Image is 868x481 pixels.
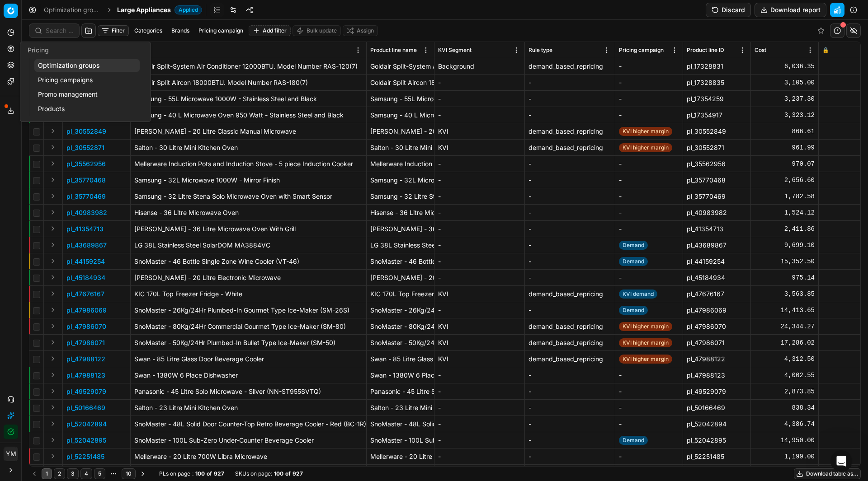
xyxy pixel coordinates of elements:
button: Categories [131,25,166,36]
button: Expand [47,126,58,136]
button: Start recording [57,296,65,303]
div: - [528,224,611,233]
a: More in the Help Center [28,93,173,115]
span: KVI higher margin [619,127,672,136]
button: 2 [54,468,65,479]
button: 1 [42,468,52,479]
div: - [438,224,521,233]
button: Expand [47,337,58,348]
div: 9,699.10 [755,241,815,250]
div: Main OG's Page [28,69,173,93]
p: Goldair Split-System Air Conditioner 12000BTU. Model Number RAS-120(7) [134,62,363,71]
p: pl_47986071 [66,338,105,347]
div: - [438,241,521,250]
span: Rule type [528,47,552,54]
div: pl_17354259 [687,94,747,103]
button: Expand [47,386,58,397]
div: pl_17328831 [687,62,747,71]
strong: 927 [214,470,224,477]
div: We have forwarded this to the respective team and will update you once the issue is resolved. [7,164,148,202]
div: 6,036.35 [755,62,815,71]
p: SnoMaster - 48L Solid Door Counter-Top Retro Beverage Cooler - Red (BC-1R) [134,420,363,429]
div: Background [438,62,521,71]
div: - [619,224,679,233]
div: - [619,176,679,185]
strong: Main OG's Page [37,77,93,84]
button: pl_47988122 [66,355,105,364]
div: Samsung - 40 L Microwave Oven 950 Watt - Stainless Steel and Black [370,111,430,120]
strong: 100 [274,470,283,477]
p: Swan - 85 Litre Glass Door Beverage Cooler [134,355,363,364]
strong: 927 [292,470,303,477]
button: Expand [47,321,58,332]
div: 4,002.55 [755,371,815,380]
button: Expand [47,207,58,218]
div: Goldair Split-System Air Conditioner 12000BTU. Model Number RAS-120(7) [370,62,430,71]
div: 970.07 [755,159,815,168]
div: Panasonic - 45 Litre Solo Microwave - Silver (NN-ST955SVTQ) [370,387,430,396]
button: pl_47676167 [66,290,104,299]
div: - [438,420,521,429]
div: - [438,159,521,168]
div: - [619,403,679,412]
button: Expand [47,369,58,380]
div: pl_30552871 [687,143,747,152]
div: - [438,176,521,185]
div: SnoMaster - 26Kg/24Hr Plumbed-In Gourmet Type Ice-Maker (SM-26S) [370,306,430,315]
button: Download report [755,3,826,17]
button: Assign [343,25,378,36]
span: Product line ID [687,47,724,54]
div: [PERSON_NAME] - 36 Litre Microwave Oven With Grill [370,224,430,233]
div: 2,411.86 [755,224,815,233]
div: KVI [438,290,521,299]
div: demand_based_repricing [528,143,611,152]
span: KVI Segment [438,47,472,54]
span: Demand [619,257,648,266]
button: Filter [98,25,129,36]
p: pl_35770468 [66,176,106,185]
div: pl_49529079 [687,387,747,396]
div: pl_43689867 [687,241,747,250]
div: - [528,111,611,120]
div: Samsung - 55L Microwave 1000W - Stainless Steel and Black [370,94,430,103]
div: Mellerware Induction Pots and Induction Stove - 5 piece Induction Cooker [370,159,430,168]
div: This was fixed, Optimization Group Baby is now in Finished state. Please, note that there are cur... [14,208,141,261]
p: Active 30m ago [44,11,90,20]
span: KVI higher margin [619,143,672,152]
div: demand_based_repricing [528,355,611,364]
p: Salton - 23 Litre Mini Kitchen Oven [134,403,363,412]
p: [PERSON_NAME] - 36 Litre Microwave Oven With Grill [134,224,363,233]
button: pl_41354713 [66,224,104,233]
div: pl_35562956 [687,159,747,168]
p: Goldair Split Aircon 18000BTU. Model Number RAS-180(7) [134,78,363,87]
button: Pricing campaign [195,25,247,36]
span: Pricing campaign [619,47,664,54]
span: Demand [619,241,648,250]
a: Promo management [34,88,140,101]
p: Hisense - 36 Litre Microwave Oven [134,208,363,217]
div: Hi [PERSON_NAME]! [7,144,85,163]
div: Hisense - 36 Litre Microwave Oven [370,208,430,217]
strong: Repricing Guide [37,53,94,61]
div: - [619,111,679,120]
button: Home [142,4,159,21]
div: Repricing Guide [28,45,173,69]
div: SnoMaster - 46 Bottle Single Zone Wine Cooler (VT-46) [370,257,430,266]
div: 24,344.27 [755,322,815,331]
p: pl_47988123 [66,371,105,380]
div: Hi [PERSON_NAME]! [14,149,78,158]
img: Profile image for Kateryna [26,5,40,19]
div: SnoMaster - 80Kg/24Hr Commercial Gourmet Type Ice-Maker (SM-80) [370,322,430,331]
p: pl_30552871 [66,143,104,152]
button: pl_52251485 [66,452,104,461]
div: We have forwarded this to the respective team and will update you once the issue is resolved. [14,170,141,196]
div: 1,524.12 [755,208,815,217]
a: Products [34,103,140,115]
div: pl_47986071 [687,338,747,347]
button: Expand [47,418,58,429]
div: - [438,192,521,201]
div: pl_17328835 [687,78,747,87]
button: 3 [67,468,79,479]
span: YM [4,447,18,461]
